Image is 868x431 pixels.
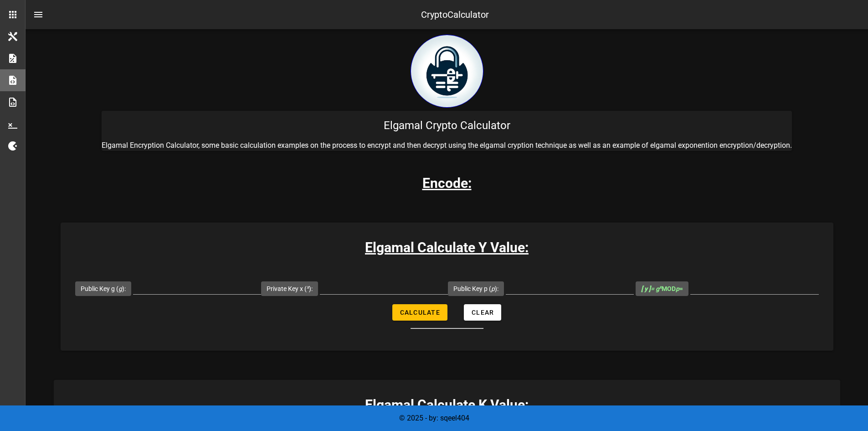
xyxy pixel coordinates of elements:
b: [ y ] [641,285,651,292]
button: Clear [464,304,501,321]
h3: Elgamal Calculate Y Value: [61,237,833,258]
p: Elgamal Encryption Calculator, some basic calculation examples on the process to encrypt and then... [102,140,792,151]
label: Public Key g ( ): [81,284,126,293]
i: p [491,285,495,292]
i: g [118,285,122,292]
span: Clear [471,309,494,316]
i: p [676,285,679,292]
div: CryptoCalculator [421,8,489,21]
h3: Elgamal Calculate K Value: [54,395,840,415]
sup: x [307,284,309,290]
button: Calculate [392,304,447,321]
h3: Encode: [422,173,472,193]
span: MOD = [641,285,683,292]
button: nav-menu-toggle [27,4,49,26]
label: Private Key x ( ): [267,284,313,293]
span: © 2025 - by: sqeel404 [399,414,469,422]
a: home [411,101,483,109]
label: Public Key p ( ): [453,284,498,293]
span: Calculate [400,309,440,316]
sup: x [659,284,662,290]
i: = g [641,285,662,292]
div: Elgamal Crypto Calculator [102,111,792,140]
img: encryption logo [411,35,483,108]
